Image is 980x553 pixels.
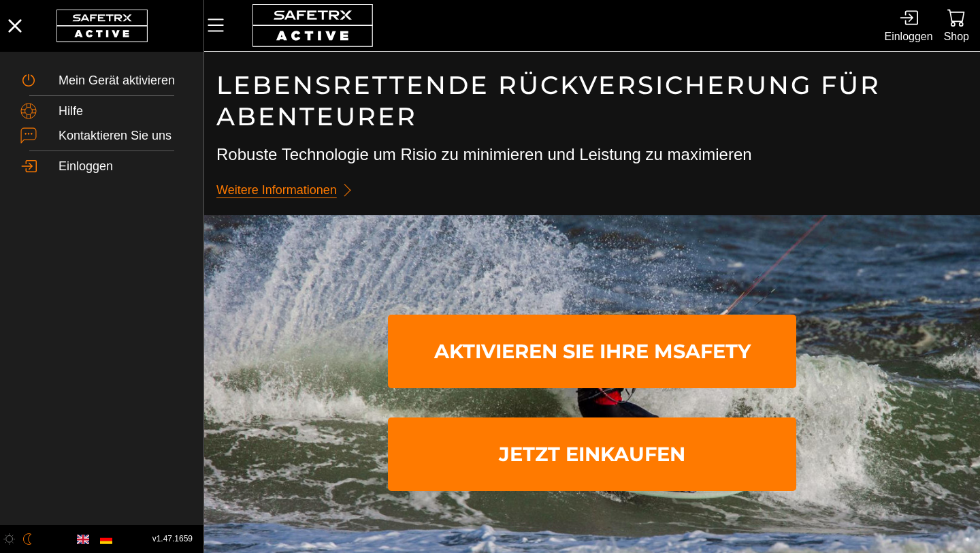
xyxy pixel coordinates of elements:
img: Help.svg [20,103,37,119]
button: MenÜ [204,11,238,39]
div: Hilfe [59,104,183,119]
div: Einloggen [884,27,932,46]
div: Kontaktieren Sie uns [59,129,183,144]
a: Aktivieren Sie Ihre MSafety [388,315,796,388]
span: Jetzt einkaufen [399,420,785,488]
div: Einloggen [59,159,183,174]
div: Shop [944,27,969,46]
span: v1.47.1659 [152,532,193,546]
div: Mein Gerät aktivieren [59,74,183,89]
button: English [71,528,95,551]
h3: Robuste Technologie um Risio zu minimieren und Leistung zu maximieren [216,143,968,166]
img: ModeLight.svg [3,533,15,545]
a: Weitere Informationen [216,177,361,204]
a: Jetzt einkaufen [388,417,796,491]
span: Aktivieren Sie Ihre MSafety [399,317,785,385]
button: German [95,528,118,551]
img: de.svg [100,533,112,546]
span: Weitere Informationen [216,180,337,201]
h1: Lebensrettende Rückversicherung für Abenteurer [216,69,968,132]
button: v1.47.1659 [144,528,201,550]
img: en.svg [77,533,89,546]
img: ModeDark.svg [22,533,33,545]
img: ContactUs.svg [20,127,37,144]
